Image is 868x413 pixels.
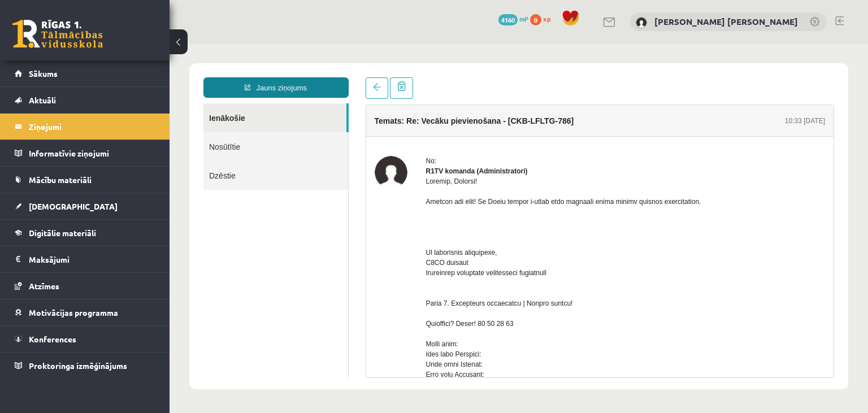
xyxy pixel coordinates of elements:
a: Konferences [15,326,155,352]
span: Atzīmes [29,281,59,291]
span: mP [519,14,528,23]
a: Nosūtītie [34,89,179,118]
span: Motivācijas programma [29,307,118,318]
a: Atzīmes [15,273,155,299]
a: [DEMOGRAPHIC_DATA] [15,193,155,219]
img: R1TV komanda [205,112,238,145]
span: 0 [530,14,541,25]
a: Mācību materiāli [15,167,155,193]
a: Ienākošie [34,60,177,89]
a: 0 xp [530,14,556,23]
a: Sākums [15,60,155,86]
span: Proktoringa izmēģinājums [29,360,127,371]
span: 4160 [498,14,518,25]
span: Aktuāli [29,95,56,105]
span: xp [543,14,550,23]
a: Aktuāli [15,87,155,113]
a: Maksājumi [15,246,155,272]
a: Dzēstie [34,118,179,146]
a: [PERSON_NAME] [PERSON_NAME] [654,16,798,27]
div: No: [257,112,656,123]
a: Ziņojumi [15,114,155,140]
strong: R1TV komanda (Administratori) [257,124,358,132]
a: Motivācijas programma [15,299,155,325]
legend: Informatīvie ziņojumi [29,140,155,166]
a: 4160 mP [498,14,528,23]
h4: Temats: Re: Vecāku pievienošana - [CKB-LFLTG-786] [205,73,405,82]
img: Emīlija Krista Bērziņa [636,17,647,28]
a: Informatīvie ziņojumi [15,140,155,166]
a: Digitālie materiāli [15,220,155,246]
legend: Ziņojumi [29,114,155,140]
legend: Maksājumi [29,246,155,272]
a: Rīgas 1. Tālmācības vidusskola [12,20,103,48]
a: Jauns ziņojums [34,34,179,54]
span: Mācību materiāli [29,175,92,185]
a: Proktoringa izmēģinājums [15,353,155,379]
span: Konferences [29,334,76,344]
span: [DEMOGRAPHIC_DATA] [29,201,118,211]
span: Digitālie materiāli [29,228,96,238]
span: Sākums [29,68,58,79]
div: 10:33 [DATE] [615,72,656,82]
